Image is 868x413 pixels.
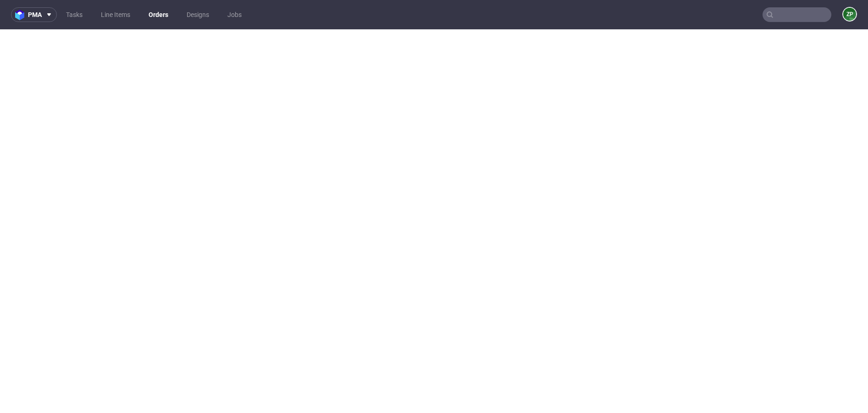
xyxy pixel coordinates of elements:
[95,7,136,22] a: Line Items
[11,7,57,22] button: pma
[15,10,28,20] img: logo
[181,7,215,22] a: Designs
[28,11,42,18] span: pma
[222,7,247,22] a: Jobs
[61,7,88,22] a: Tasks
[143,7,174,22] a: Orders
[843,8,856,21] figcaption: ZP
